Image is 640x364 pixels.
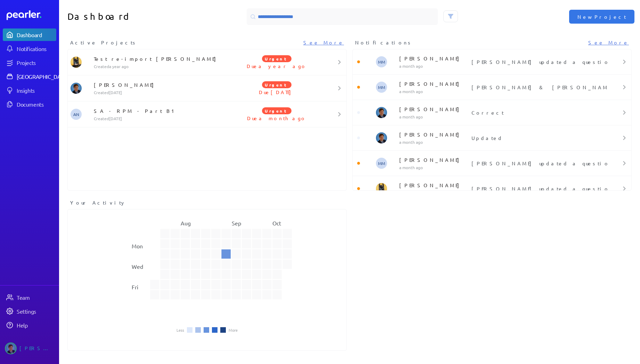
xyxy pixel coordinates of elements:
[19,342,54,354] div: [PERSON_NAME]
[376,158,387,169] span: Michelle Manuel
[376,132,387,143] img: Sam Blight
[577,13,626,20] span: New Project
[3,70,56,83] a: [GEOGRAPHIC_DATA]
[5,342,17,354] img: Sam Blight
[3,98,56,110] a: Documents
[70,39,138,46] span: Active Projects
[17,59,56,66] div: Projects
[399,80,469,87] p: [PERSON_NAME]
[303,39,344,46] a: See More
[399,182,469,189] p: [PERSON_NAME]
[94,81,230,88] p: [PERSON_NAME]
[471,58,605,65] p: [PERSON_NAME] updated a question
[94,64,230,69] p: Created a year ago
[399,106,469,113] p: [PERSON_NAME]
[262,55,292,62] span: Urgent
[3,291,56,304] a: Team
[376,183,387,194] img: Tung Nguyen
[471,160,605,167] p: [PERSON_NAME] updated a question
[181,220,191,226] text: Aug
[132,263,143,270] text: Wed
[471,134,605,141] p: Updated
[94,90,230,95] p: Created [DATE]
[399,139,469,145] p: a month ago
[17,87,56,94] div: Insights
[3,305,56,317] a: Settings
[17,73,68,80] div: [GEOGRAPHIC_DATA]
[232,220,241,226] text: Sep
[3,28,56,41] a: Dashboard
[229,328,238,332] li: More
[94,107,230,114] p: SA - RPM - Part B1
[471,84,605,91] p: [PERSON_NAME] & [PERSON_NAME] - can we add in about interfaces we've already worked on with [PERS...
[399,131,469,138] p: [PERSON_NAME]
[17,322,56,329] div: Help
[588,39,629,46] a: See More
[230,89,323,96] p: Due [DATE]
[399,190,469,196] p: a month ago
[399,89,469,94] p: a month ago
[355,39,413,46] span: Notifications
[262,81,292,88] span: Urgent
[17,294,56,301] div: Team
[399,165,469,170] p: a month ago
[399,156,469,163] p: [PERSON_NAME]
[230,63,323,69] p: Due a year ago
[3,56,56,69] a: Projects
[67,8,204,25] h1: Dashboard
[471,185,605,192] p: [PERSON_NAME] updated a question
[376,56,387,67] span: Michelle Manuel
[94,116,230,121] p: Created [DATE]
[70,199,126,206] span: Your Activity
[94,55,230,62] p: Test re-import [PERSON_NAME]
[399,114,469,119] p: a month ago
[376,107,387,118] img: Sam Blight
[17,31,56,38] div: Dashboard
[17,308,56,315] div: Settings
[71,57,82,68] img: Tung Nguyen
[17,45,56,52] div: Notifications
[7,10,56,20] a: Dashboard
[471,109,605,116] p: Correct
[3,319,56,331] a: Help
[3,84,56,97] a: Insights
[3,340,56,357] a: Sam Blight's photo[PERSON_NAME]
[569,10,634,24] button: New Project
[132,242,143,249] text: Mon
[262,107,292,114] span: Urgent
[272,220,281,226] text: Oct
[132,283,138,290] text: Fri
[376,82,387,93] span: Michelle Manuel
[399,55,469,62] p: [PERSON_NAME]
[399,63,469,69] p: a month ago
[177,328,184,332] li: Less
[3,42,56,55] a: Notifications
[17,101,56,108] div: Documents
[230,115,323,122] p: Due a month ago
[71,83,82,94] img: Sam Blight
[71,109,82,120] span: Adam Nabali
